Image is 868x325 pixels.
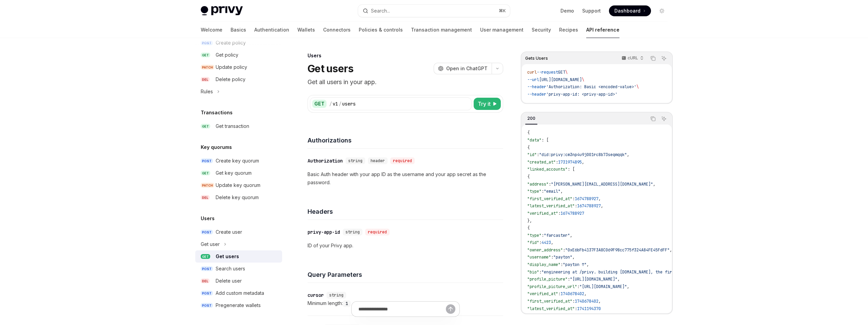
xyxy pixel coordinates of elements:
[572,299,575,304] span: :
[201,143,232,151] h5: Key quorums
[308,77,503,87] p: Get all users in your app.
[201,65,214,70] span: PATCH
[527,218,532,224] span: },
[201,109,233,117] h5: Transactions
[527,284,577,289] span: "profile_picture_url"
[371,7,390,15] div: Search...
[598,196,601,202] span: ,
[308,136,503,145] h4: Authorizations
[541,189,544,194] span: :
[544,233,570,238] span: "farcaster"
[308,229,340,235] div: privy-app-id
[627,152,629,157] span: ,
[546,84,636,90] span: 'Authorization: Basic <encoded-value>'
[195,238,282,250] button: Toggle Get user section
[216,63,247,71] div: Update policy
[195,85,282,98] button: Toggle Rules section
[587,262,589,267] span: ,
[560,211,584,216] span: 1674788927
[195,155,282,167] a: POSTCreate key quorum
[570,276,617,282] span: "[URL][DOMAIN_NAME]"
[216,289,264,297] div: Add custom metadata
[558,211,560,216] span: :
[544,189,560,194] span: "email"
[617,276,620,282] span: ,
[575,299,598,304] span: 1740678402
[527,189,541,194] span: "type"
[201,240,220,248] div: Get user
[636,84,639,90] span: \
[216,193,259,202] div: Delete key quorum
[308,157,343,164] div: Authorization
[527,196,572,202] span: "first_verified_at"
[527,77,539,82] span: --url
[480,22,524,38] a: User management
[563,262,587,267] span: "payton ↑"
[527,152,537,157] span: "id"
[216,181,260,189] div: Update key quorum
[527,291,558,297] span: "verified_at"
[308,170,503,187] p: Basic Auth header with your app ID as the username and your app secret as the password.
[649,114,657,123] button: Copy the contents from the code block
[527,211,558,216] span: "verified_at"
[539,269,541,275] span: :
[539,152,627,157] span: "did:privy:cm3np4u9j001rc8b73seqmqqk"
[201,124,210,129] span: GET
[308,52,503,59] div: Users
[333,100,338,107] div: v1
[329,292,343,298] span: string
[201,6,243,16] img: light logo
[537,70,558,75] span: --request
[201,291,213,296] span: POST
[556,159,558,165] span: :
[195,120,282,132] a: GETGet transaction
[308,299,503,307] div: Minimum length:
[527,269,539,275] span: "bio"
[195,226,282,238] a: POSTCreate user
[339,100,341,107] div: /
[577,284,579,289] span: :
[537,152,539,157] span: :
[527,167,568,172] span: "linked_accounts"
[478,100,491,108] span: Try it
[539,77,582,82] span: [URL][DOMAIN_NAME]
[649,54,657,63] button: Copy the contents from the code block
[195,191,282,204] a: DELDelete key quorum
[559,22,578,38] a: Recipes
[525,114,537,122] div: 200
[572,196,575,202] span: :
[541,137,549,143] span: : [
[201,53,210,58] span: GET
[577,203,601,209] span: 1674788927
[195,49,282,61] a: GETGet policy
[348,158,362,164] span: string
[568,276,570,282] span: :
[553,254,572,260] span: "payton"
[201,22,222,38] a: Welcome
[575,196,598,202] span: 1674788927
[195,275,282,287] a: DELDelete user
[216,265,245,273] div: Search users
[527,203,575,209] span: "latest_verified_at"
[216,169,252,177] div: Get key quorum
[614,7,640,14] span: Dashboard
[527,299,572,304] span: "first_verified_at"
[195,179,282,191] a: PATCHUpdate key quorum
[371,158,385,164] span: header
[434,63,492,74] button: Open in ChatGPT
[558,291,560,297] span: :
[551,240,553,245] span: ,
[532,22,551,38] a: Security
[584,291,587,297] span: ,
[656,5,667,16] button: Toggle dark mode
[527,137,541,143] span: "data"
[231,22,246,38] a: Basics
[527,276,568,282] span: "profile_picture"
[359,22,403,38] a: Policies & controls
[308,207,503,216] h4: Headers
[609,5,651,16] a: Dashboard
[312,100,327,108] div: GET
[579,284,627,289] span: "[URL][DOMAIN_NAME]"
[342,100,356,107] div: users
[527,240,539,245] span: "fid"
